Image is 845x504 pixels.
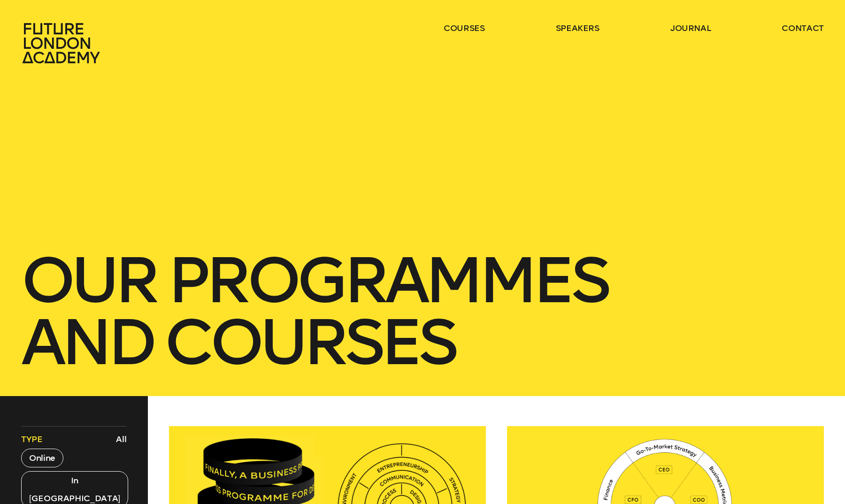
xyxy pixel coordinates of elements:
a: contact [782,23,824,34]
button: All [114,431,129,447]
h1: our Programmes and courses [21,250,824,374]
a: speakers [556,23,599,34]
button: Online [21,449,63,467]
a: courses [444,23,485,34]
a: journal [670,23,711,34]
span: Type [21,434,43,445]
